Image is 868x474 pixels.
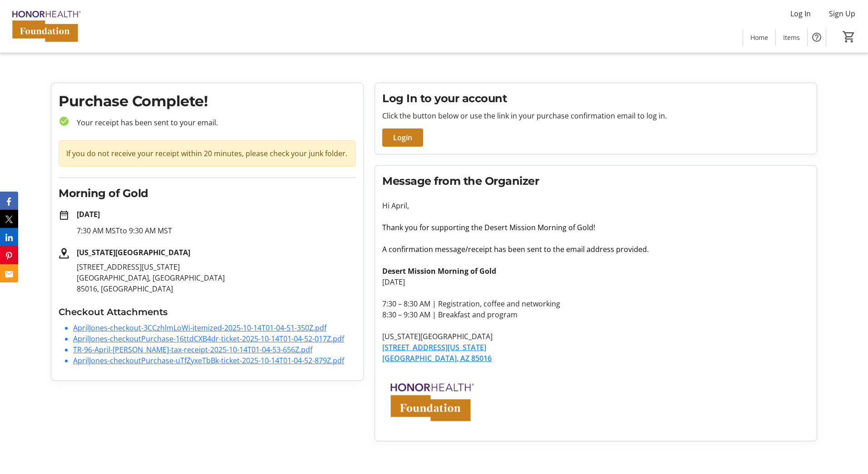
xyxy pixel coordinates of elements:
[382,173,809,189] h2: Message from the Organizer
[776,29,807,46] a: Items
[829,8,855,19] span: Sign Up
[382,244,649,254] span: A confirmation message/receipt has been sent to the email address provided.
[822,6,863,21] button: Sign Up
[382,90,809,107] h2: Log In to your account
[790,8,811,19] span: Log In
[59,210,69,221] mat-icon: date_range
[59,185,356,202] h2: Morning of Gold
[393,132,412,143] span: Login
[73,334,344,344] a: AprilJones-checkoutPurchase-16ttdCXB4dr-ticket-2025-10-14T01-04-52-017Z.pdf
[382,266,496,276] strong: Desert Mission Morning of Gold
[77,247,190,257] strong: [US_STATE][GEOGRAPHIC_DATA]
[382,309,809,320] p: 8:30 – 9:30 AM | Breakfast and program
[750,33,768,42] span: Home
[59,140,356,167] div: If you do not receive your receipt within 20 minutes, please check your junk folder.
[77,209,100,219] strong: [DATE]
[5,4,86,49] img: HonorHealth Foundation's Logo
[73,345,312,355] a: TR-96-April-[PERSON_NAME]-tax-receipt-2025-10-14T01-04-53-656Z.pdf
[382,353,492,363] a: [GEOGRAPHIC_DATA], AZ 85016
[382,331,809,342] p: [US_STATE][GEOGRAPHIC_DATA]
[73,355,344,365] a: AprilJones-checkoutPurchase-uTfZyxeTbBk-ticket-2025-10-14T01-04-52-879Z.pdf
[59,305,356,319] h3: Checkout Attachments
[382,110,809,121] p: Click the button below or use the link in your purchase confirmation email to log in.
[841,29,857,45] button: Cart
[783,6,818,21] button: Log In
[59,90,356,112] h1: Purchase Complete!
[783,33,800,42] span: Items
[743,29,775,46] a: Home
[382,200,809,211] p: Hi April,
[77,262,356,294] p: [STREET_ADDRESS][US_STATE] [GEOGRAPHIC_DATA], [GEOGRAPHIC_DATA] 85016, [GEOGRAPHIC_DATA]
[77,225,356,236] p: 7:30 AM MST to 9:30 AM MST
[382,342,486,352] a: [STREET_ADDRESS][US_STATE]
[73,323,326,333] a: AprilJones-checkout-3CCzhlmLoWi-itemized-2025-10-14T01-04-51-350Z.pdf
[382,128,423,147] button: Login
[59,116,69,127] mat-icon: check_circle
[382,222,595,232] span: Thank you for supporting the Desert Mission Morning of Gold!
[382,375,481,430] img: HonorHealth Foundation logo
[808,28,826,46] button: Help
[382,276,809,287] p: [DATE]
[382,298,809,309] p: 7:30 – 8:30 AM | Registration, coffee and networking
[69,117,356,128] p: Your receipt has been sent to your email.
